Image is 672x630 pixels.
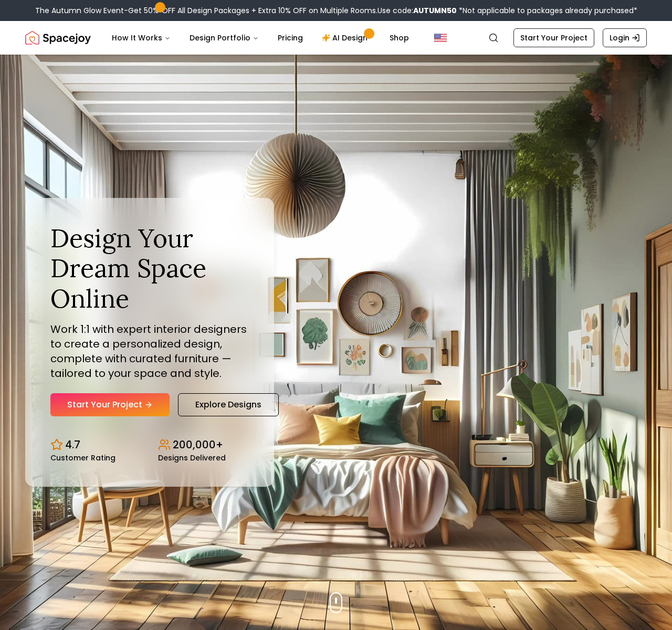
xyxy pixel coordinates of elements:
[173,437,223,452] p: 200,000+
[25,21,647,55] nav: Global
[513,28,594,47] a: Start Your Project
[603,28,647,47] a: Login
[35,5,637,16] div: The Autumn Glow Event-Get 50% OFF All Design Packages + Extra 10% OFF on Multiple Rooms.
[50,393,170,416] a: Start Your Project
[434,31,447,44] img: United States
[50,322,249,381] p: Work 1:1 with expert interior designers to create a personalized design, complete with curated fu...
[313,27,379,48] a: AI Design
[377,5,457,16] span: Use code:
[50,223,249,314] h1: Design Your Dream Space Online
[50,429,249,461] div: Design stats
[381,27,417,48] a: Shop
[50,454,115,461] small: Customer Rating
[178,393,279,416] a: Explore Designs
[181,27,267,48] button: Design Portfolio
[413,5,457,16] b: AUTUMN50
[25,27,91,48] a: Spacejoy
[25,27,91,48] img: Spacejoy Logo
[103,27,417,48] nav: Main
[158,454,226,461] small: Designs Delivered
[103,27,179,48] button: How It Works
[65,437,80,452] p: 4.7
[269,27,311,48] a: Pricing
[457,5,637,16] span: *Not applicable to packages already purchased*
